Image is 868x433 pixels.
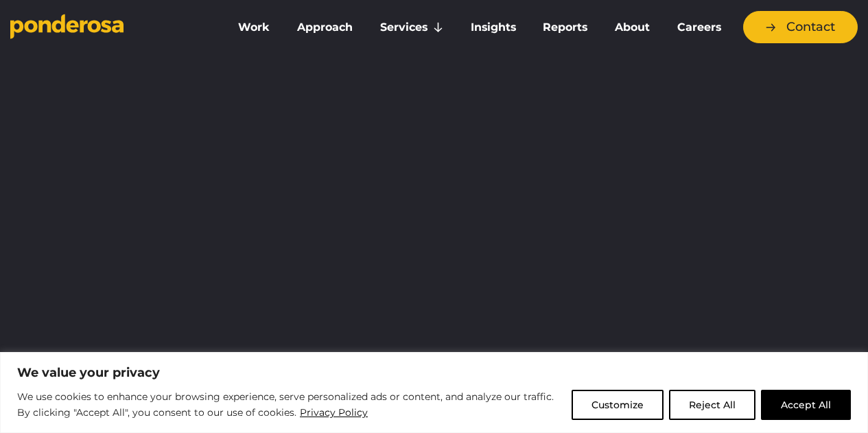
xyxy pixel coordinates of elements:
a: Work [227,13,281,42]
a: About [604,13,661,42]
button: Reject All [669,390,755,420]
button: Customize [572,390,664,420]
a: Reports [532,13,599,42]
a: Contact [743,11,858,43]
button: Accept All [761,390,851,420]
a: Insights [460,13,527,42]
p: We use cookies to enhance your browsing experience, serve personalized ads or content, and analyz... [17,389,561,421]
a: Services [369,13,454,42]
a: Approach [286,13,364,42]
a: Privacy Policy [299,404,368,421]
a: Careers [666,13,732,42]
p: We value your privacy [17,364,851,381]
a: Go to homepage [10,14,207,41]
